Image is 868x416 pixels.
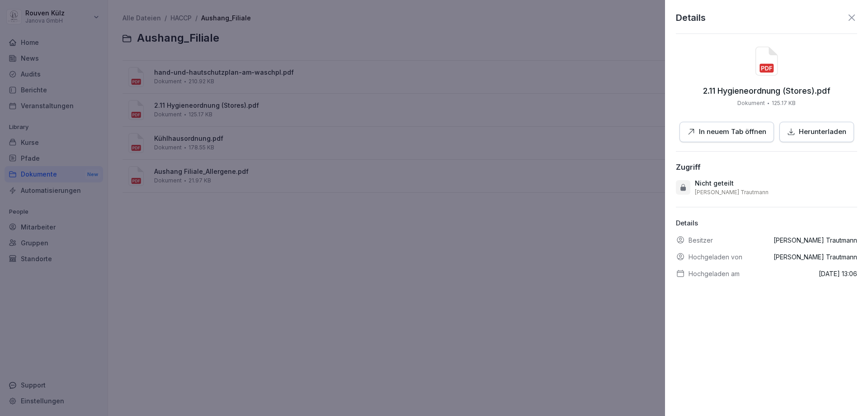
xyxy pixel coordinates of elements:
p: [PERSON_NAME] Trautmann [695,189,769,196]
p: Details [676,218,857,229]
p: Hochgeladen von [689,252,742,262]
p: Dokument [737,99,765,107]
p: [PERSON_NAME] Trautmann [774,252,857,262]
p: [DATE] 13:06 [819,269,857,278]
button: In neuem Tab öffnen [679,122,774,142]
p: Details [676,11,706,24]
p: [PERSON_NAME] Trautmann [774,235,857,245]
p: 125.17 KB [772,99,796,107]
p: Hochgeladen am [689,269,740,278]
button: Herunterladen [779,122,854,142]
p: Nicht geteilt [695,179,734,188]
div: Zugriff [676,163,701,172]
p: Herunterladen [799,127,846,137]
p: 2.11 Hygieneordnung (Stores).pdf [703,86,830,96]
p: In neuem Tab öffnen [699,127,766,137]
p: Besitzer [689,235,713,245]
